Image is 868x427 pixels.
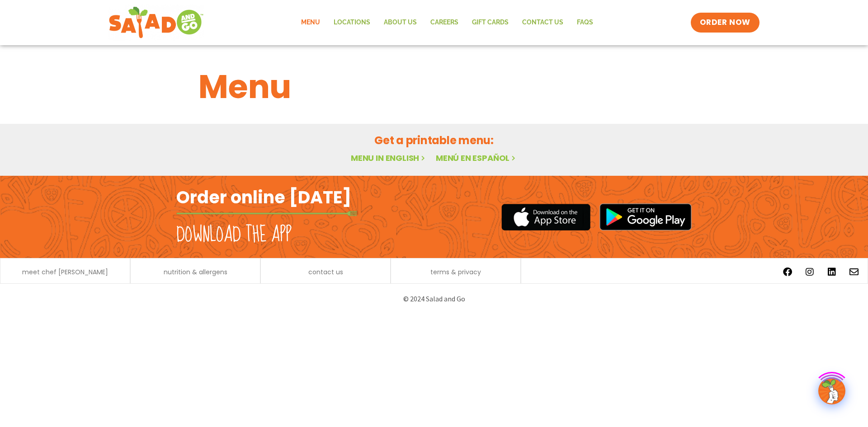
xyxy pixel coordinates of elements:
[327,12,377,33] a: Locations
[691,13,759,33] a: ORDER NOW
[176,211,357,216] img: fork
[501,202,590,232] img: appstore
[198,132,670,148] h2: Get a printable menu:
[108,5,204,41] img: new-SAG-logo-768×292
[570,12,600,33] a: FAQs
[351,152,427,164] a: Menu in English
[176,222,292,248] h2: Download the app
[164,269,227,275] a: nutrition & allergens
[465,12,515,33] a: GIFT CARDS
[436,152,517,164] a: Menú en español
[430,269,481,275] a: terms & privacy
[599,203,692,230] img: google_play
[198,62,670,111] h1: Menu
[22,269,108,275] a: meet chef [PERSON_NAME]
[294,12,600,33] nav: Menu
[424,12,465,33] a: Careers
[181,293,687,305] p: © 2024 Salad and Go
[377,12,424,33] a: About Us
[700,17,750,28] span: ORDER NOW
[515,12,570,33] a: Contact Us
[294,12,327,33] a: Menu
[176,186,351,208] h2: Order online [DATE]
[308,269,343,275] a: contact us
